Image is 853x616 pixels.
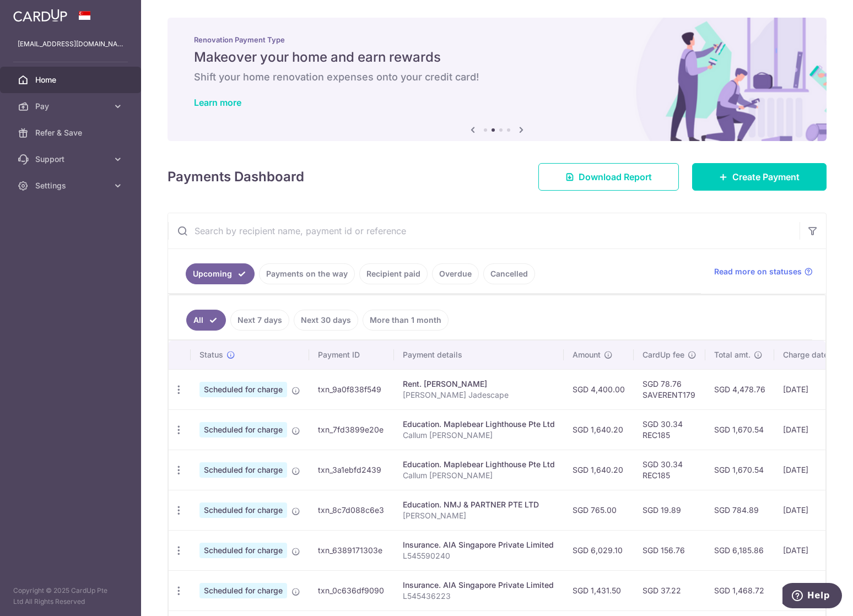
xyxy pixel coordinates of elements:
p: Callum [PERSON_NAME] [403,430,555,441]
td: SGD 1,640.20 [564,450,634,490]
span: Charge date [783,349,828,360]
td: [DATE] [774,490,849,530]
td: txn_0c636df9090 [309,570,394,610]
td: [DATE] [774,450,849,490]
a: Read more on statuses [714,266,813,277]
td: [DATE] [774,369,849,409]
p: L545436223 [403,591,555,602]
a: More than 1 month [363,310,449,331]
img: CardUp [13,9,67,22]
th: Payment ID [309,341,394,369]
a: Cancelled [483,263,535,284]
a: Payments on the way [259,263,355,284]
a: All [186,310,226,331]
td: SGD 784.89 [705,490,774,530]
td: SGD 1,431.50 [564,570,634,610]
span: Read more on statuses [714,266,802,277]
span: Support [35,154,108,165]
div: Insurance. AIA Singapore Private Limited [403,580,555,591]
span: Status [199,349,223,360]
div: Rent. [PERSON_NAME] [403,379,555,390]
span: Scheduled for charge [199,422,287,437]
span: Total amt. [714,349,751,360]
a: Learn more [194,97,241,108]
td: SGD 30.34 REC185 [634,450,705,490]
div: Education. Maplebear Lighthouse Pte Ltd [403,419,555,430]
td: SGD 4,400.00 [564,369,634,409]
th: Payment details [394,341,564,369]
td: txn_8c7d088c6e3 [309,490,394,530]
span: Scheduled for charge [199,382,287,397]
a: Recipient paid [359,263,428,284]
td: txn_7fd3899e20e [309,409,394,450]
td: txn_6389171303e [309,530,394,570]
td: SGD 765.00 [564,490,634,530]
td: SGD 1,670.54 [705,450,774,490]
p: [PERSON_NAME] Jadescape [403,390,555,401]
td: SGD 6,029.10 [564,530,634,570]
td: [DATE] [774,530,849,570]
iframe: Opens a widget where you can find more information [782,583,842,610]
p: Renovation Payment Type [194,35,800,44]
span: Scheduled for charge [199,502,287,518]
td: SGD 156.76 [634,530,705,570]
td: txn_9a0f838f549 [309,369,394,409]
span: Scheduled for charge [199,543,287,558]
td: SGD 37.22 [634,570,705,610]
span: Download Report [579,170,652,183]
p: Callum [PERSON_NAME] [403,470,555,481]
td: SGD 78.76 SAVERENT179 [634,369,705,409]
a: Download Report [538,163,679,191]
h5: Makeover your home and earn rewards [194,48,800,66]
p: L545590240 [403,550,555,561]
td: SGD 30.34 REC185 [634,409,705,450]
td: SGD 6,185.86 [705,530,774,570]
td: [DATE] [774,409,849,450]
a: Next 30 days [294,310,358,331]
a: Next 7 days [230,310,289,331]
td: [DATE] [774,570,849,610]
td: SGD 1,468.72 [705,570,774,610]
div: Education. NMJ & PARTNER PTE LTD [403,499,555,510]
p: [PERSON_NAME] [403,510,555,521]
span: CardUp fee [643,349,684,360]
h6: Shift your home renovation expenses onto your credit card! [194,71,800,84]
span: Amount [573,349,601,360]
div: Insurance. AIA Singapore Private Limited [403,539,555,550]
input: Search by recipient name, payment id or reference [168,213,800,248]
td: SGD 1,640.20 [564,409,634,450]
a: Overdue [432,263,479,284]
td: SGD 19.89 [634,490,705,530]
td: SGD 1,670.54 [705,409,774,450]
h4: Payments Dashboard [168,167,304,187]
span: Scheduled for charge [199,583,287,598]
span: Home [35,74,108,85]
td: SGD 4,478.76 [705,369,774,409]
img: Renovation banner [168,18,827,141]
span: Create Payment [732,170,800,183]
p: [EMAIL_ADDRESS][DOMAIN_NAME] [18,39,123,50]
div: Education. Maplebear Lighthouse Pte Ltd [403,459,555,470]
span: Refer & Save [35,127,108,138]
span: Scheduled for charge [199,462,287,478]
td: txn_3a1ebfd2439 [309,450,394,490]
span: Pay [35,101,108,112]
a: Upcoming [186,263,255,284]
span: Settings [35,180,108,191]
a: Create Payment [692,163,827,191]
